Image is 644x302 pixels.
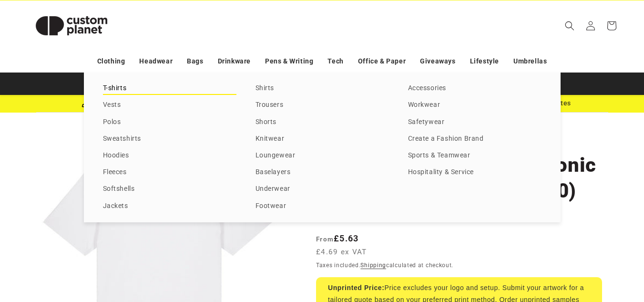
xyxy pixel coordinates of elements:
strong: £5.63 [316,233,359,243]
a: Tech [327,53,343,70]
span: From [316,235,334,243]
iframe: Chat Widget [596,256,644,302]
a: Hospitality & Service [408,166,542,179]
a: Shipping [360,262,386,269]
a: Vests [103,99,236,112]
a: Workwear [408,99,542,112]
span: £4.69 ex VAT [316,247,367,258]
a: Footwear [256,200,389,213]
summary: Search [559,15,580,36]
a: Trousers [256,99,389,112]
strong: Unprinted Price: [328,284,385,292]
a: Accessories [408,82,542,95]
a: Sports & Teamwear [408,149,542,162]
a: Shorts [256,116,389,129]
a: Hoodies [103,149,236,162]
a: Knitwear [256,133,389,146]
img: Custom Planet [24,4,119,47]
a: Pens & Writing [265,53,313,70]
a: Lifestyle [470,53,499,70]
a: Create a Fashion Brand [408,133,542,146]
a: Umbrellas [513,53,547,70]
a: Shirts [256,82,389,95]
a: Office & Paper [358,53,406,70]
a: T-shirts [103,82,236,95]
a: Drinkware [218,53,251,70]
a: Custom Planet [20,0,123,51]
a: Sweatshirts [103,133,236,146]
a: Underwear [256,183,389,196]
a: Fleeces [103,166,236,179]
a: Clothing [97,53,125,70]
a: Giveaways [420,53,455,70]
a: Baselayers [256,166,389,179]
a: Bags [187,53,203,70]
div: Taxes included. calculated at checkout. [316,260,602,270]
a: Loungewear [256,149,389,162]
a: Safetywear [408,116,542,129]
a: Softshells [103,183,236,196]
a: Headwear [139,53,173,70]
a: Polos [103,116,236,129]
a: Jackets [103,200,236,213]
